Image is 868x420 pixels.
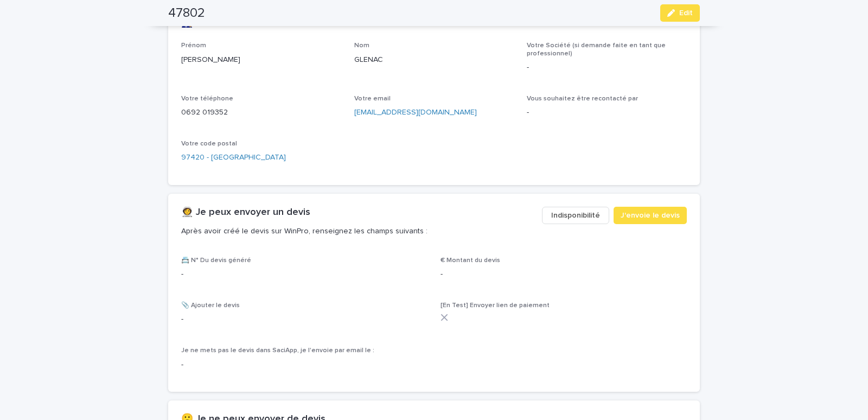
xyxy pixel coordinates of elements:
p: - [181,314,427,325]
span: Je ne mets pas le devis dans SaciApp, je l'envoie par email le : [181,347,374,354]
a: [EMAIL_ADDRESS][DOMAIN_NAME] [354,109,477,116]
button: Edit [660,4,700,22]
span: J'envoie le devis [621,210,680,221]
span: Vous souhaitez être recontacté par [527,96,638,102]
span: 📎 Ajouter le devis [181,302,240,309]
span: € Montant du devis [441,257,500,264]
span: 📇 N° Du devis généré [181,257,251,264]
span: [En Test] Envoyer lien de paiement [441,302,550,309]
span: Votre email [354,96,391,102]
span: Edit [679,9,693,17]
span: Indisponibilité [551,210,600,221]
span: Prénom [181,42,206,49]
p: - [181,359,427,371]
p: - [527,107,687,118]
span: Votre téléphone [181,96,233,102]
p: - [181,269,427,280]
span: Votre code postal [181,141,237,147]
p: [PERSON_NAME] [181,54,341,66]
button: Indisponibilité [542,207,609,224]
button: J'envoie le devis [614,207,687,224]
p: 0692 019352 [181,107,341,118]
span: Nom [354,42,369,49]
span: Votre Société (si demande faite en tant que professionnel) [527,42,666,56]
p: - [527,62,687,73]
p: - [441,269,687,280]
h2: 👩‍🚀 Je peux envoyer un devis [181,207,310,219]
h2: 47802 [168,5,205,21]
p: Après avoir créé le devis sur WinPro, renseignez les champs suivants : [181,226,533,236]
a: 97420 - [GEOGRAPHIC_DATA] [181,152,286,163]
p: GLENAC [354,54,514,66]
